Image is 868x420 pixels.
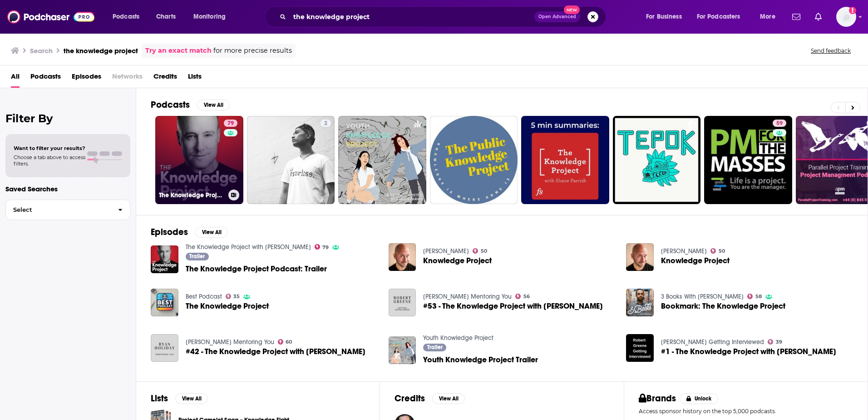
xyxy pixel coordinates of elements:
img: #53 - The Knowledge Project with Shane Parrish [389,289,416,316]
svg: Add a profile image [849,7,856,14]
span: Trailer [427,345,443,350]
h2: Filter By [5,112,130,125]
a: The Knowledge Project with Shane Parrish [186,243,311,251]
img: Knowledge Project [626,243,654,271]
a: PodcastsView All [151,99,230,110]
span: 35 [233,295,240,299]
a: 39 [768,339,782,345]
span: Monitoring [193,10,226,23]
a: 50 [710,248,725,254]
a: Robert Greene Getting Interviewed [661,338,764,346]
span: 2 [324,119,327,128]
a: Try an exact match [145,45,212,56]
a: Youth Knowledge Project Trailer [423,356,538,364]
span: Logged in as WE_Broadcast [836,7,856,27]
span: Trailer [189,254,205,259]
a: Knowledge Project [423,257,492,265]
p: Access sponsor history on the top 5,000 podcasts. [639,408,853,415]
a: 79 [224,120,237,127]
span: for more precise results [213,45,292,56]
a: Derek Sivers [661,247,707,255]
button: View All [175,393,208,404]
a: #42 - The Knowledge Project with Shane Parrish [186,348,365,355]
a: 79 [315,244,329,250]
a: Podcasts [30,69,61,88]
a: The Knowledge Project Podcast: Trailer [151,245,178,273]
span: 39 [776,340,782,344]
a: Youth Knowledge Project [423,334,493,342]
img: The Knowledge Project [151,289,178,316]
button: Show profile menu [836,7,856,27]
span: Charts [156,10,176,23]
span: #1 - The Knowledge Project with [PERSON_NAME] [661,348,836,355]
h3: The Knowledge Project with [PERSON_NAME] [159,191,225,199]
span: Open Advanced [538,15,576,19]
a: Best Podcast [186,293,222,300]
img: Bookmark: The Knowledge Project [626,289,654,316]
span: For Business [646,10,682,23]
h3: the knowledge project [64,46,138,55]
a: CreditsView All [395,393,465,404]
span: New [564,5,580,14]
button: View All [432,393,465,404]
button: open menu [691,10,754,24]
a: 59 [773,120,786,127]
h2: Podcasts [151,99,190,110]
div: Search podcasts, credits, & more... [273,6,615,27]
button: Send feedback [808,47,853,55]
span: For Podcasters [697,10,740,23]
a: 60 [278,339,292,345]
button: Open AdvancedNew [534,11,580,22]
img: #1 - The Knowledge Project with Shane Parrish [626,334,654,362]
span: #53 - The Knowledge Project with [PERSON_NAME] [423,302,603,310]
a: 56 [515,294,530,299]
img: Youth Knowledge Project Trailer [389,336,416,364]
button: Select [5,200,130,220]
a: Knowledge Project [661,257,730,265]
img: Podchaser - Follow, Share and Rate Podcasts [7,8,94,25]
a: EpisodesView All [151,226,228,238]
a: The Knowledge Project [186,302,269,310]
a: All [11,69,20,88]
button: View All [195,227,228,238]
h2: Episodes [151,226,188,238]
a: Derek Sivers [423,247,469,255]
img: #42 - The Knowledge Project with Shane Parrish [151,334,178,362]
h2: Brands [639,393,676,404]
h2: Lists [151,393,168,404]
span: Episodes [72,69,101,88]
input: Search podcasts, credits, & more... [290,10,534,24]
span: 79 [322,245,329,250]
a: Show notifications dropdown [789,9,804,25]
img: Knowledge Project [389,243,416,271]
a: Ryan Holiday Mentoring You [186,338,274,346]
a: Bookmark: The Knowledge Project [661,302,785,310]
a: Show notifications dropdown [811,9,825,25]
button: open menu [106,10,151,24]
a: Lists [188,69,202,88]
span: Credits [153,69,177,88]
a: The Knowledge Project Podcast: Trailer [186,265,327,273]
a: #1 - The Knowledge Project with Shane Parrish [661,348,836,355]
a: 50 [473,248,487,254]
span: Choose a tab above to access filters. [14,154,85,167]
a: 3 Books With Neil Pasricha [661,293,744,300]
img: User Profile [836,7,856,27]
p: Saved Searches [5,185,130,193]
a: 79The Knowledge Project with [PERSON_NAME] [155,116,243,204]
span: Networks [112,69,143,88]
span: 58 [755,295,762,299]
button: open menu [187,10,237,24]
span: 56 [523,295,530,299]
